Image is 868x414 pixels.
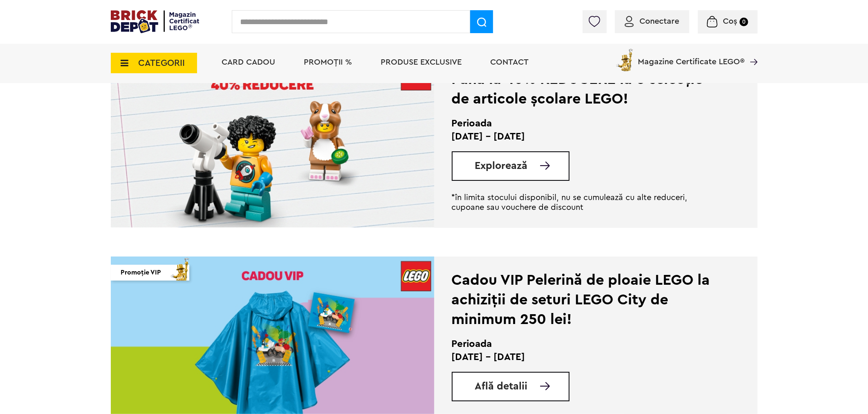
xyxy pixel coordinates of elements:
[475,381,569,391] a: Află detalii
[452,193,717,212] p: *în limita stocului disponibil, nu se cumulează cu alte reduceri, cupoane sau vouchere de discount
[491,58,529,66] a: Contact
[121,265,161,281] span: Promoție VIP
[452,70,717,109] div: Până la 40% REDUCERE la o selecție de articole școlare LEGO!
[139,59,185,67] span: CATEGORII
[625,17,680,25] a: Conectare
[740,18,748,26] small: 0
[638,47,745,66] span: Magazine Certificate LEGO®
[167,256,193,281] img: vip_page_imag.png
[475,381,528,391] span: Află detalii
[222,58,276,66] a: Card Cadou
[640,17,680,25] span: Conectare
[745,47,758,55] a: Magazine Certificate LEGO®
[381,58,462,66] a: Produse exclusive
[452,270,717,329] div: Cadou VIP Pelerină de ploaie LEGO la achiziții de seturi LEGO City de minimum 250 lei!
[452,351,717,364] p: [DATE] - [DATE]
[304,58,352,66] a: PROMOȚII %
[475,161,528,171] span: Explorează
[723,17,737,25] span: Coș
[452,130,717,143] p: [DATE] - [DATE]
[475,161,569,171] a: Explorează
[452,337,717,351] h2: Perioada
[452,117,717,130] h2: Perioada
